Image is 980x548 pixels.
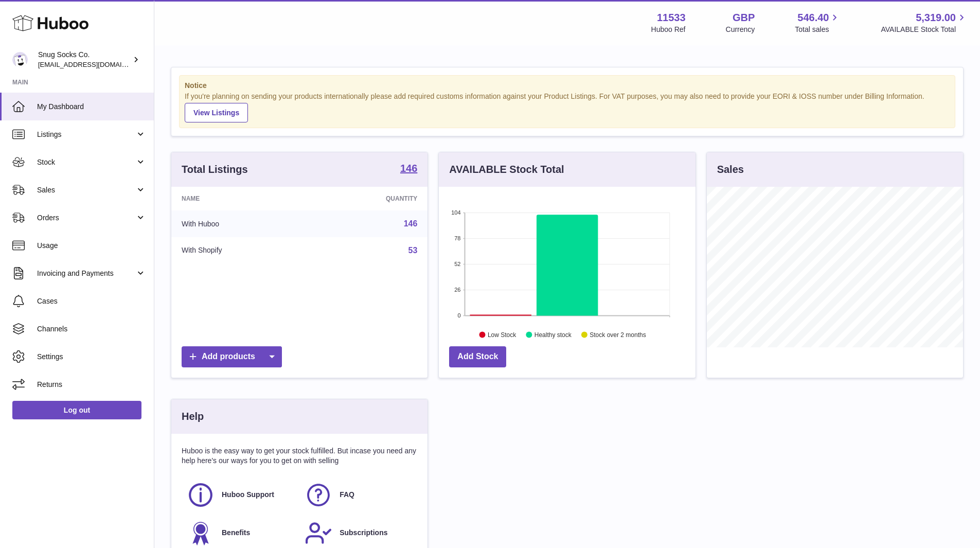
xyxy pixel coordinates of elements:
[340,490,354,500] span: FAQ
[222,490,274,500] span: Huboo Support
[455,235,461,241] text: 78
[37,185,135,195] span: Sales
[733,11,755,25] strong: GBP
[37,296,146,306] span: Cases
[37,213,135,223] span: Orders
[37,380,146,390] span: Returns
[37,241,146,251] span: Usage
[305,519,412,547] a: Subscriptions
[305,481,412,509] a: FAQ
[797,11,829,25] span: 546.40
[37,130,135,139] span: Listings
[651,25,686,34] div: Huboo Ref
[449,163,564,176] h3: AVAILABLE Stock Total
[171,210,310,237] td: With Huboo
[340,528,387,538] span: Subscriptions
[187,519,294,547] a: Benefits
[38,60,151,68] span: [EMAIL_ADDRESS][DOMAIN_NAME]
[455,261,461,267] text: 52
[187,481,294,509] a: Huboo Support
[488,331,516,338] text: Low Stock
[916,11,956,25] span: 5,319.00
[37,352,146,362] span: Settings
[451,209,460,216] text: 104
[881,11,968,34] a: 5,319.00 AVAILABLE Stock Total
[310,187,428,210] th: Quantity
[449,346,506,367] a: Add Stock
[12,52,28,67] img: info@snugsocks.co.uk
[185,81,950,91] strong: Notice
[534,331,572,338] text: Healthy stock
[795,25,841,34] span: Total sales
[185,103,248,122] a: View Listings
[182,410,204,423] h3: Help
[12,401,141,419] a: Log out
[37,324,146,334] span: Channels
[458,312,461,319] text: 0
[37,269,135,278] span: Invoicing and Payments
[185,92,950,122] div: If you're planning on sending your products internationally please add required customs informati...
[37,102,146,112] span: My Dashboard
[38,50,131,69] div: Snug Socks Co.
[590,331,646,338] text: Stock over 2 months
[222,528,250,538] span: Benefits
[726,25,755,34] div: Currency
[182,446,417,466] p: Huboo is the easy way to get your stock fulfilled. But incase you need any help here's our ways f...
[795,11,841,34] a: 546.40 Total sales
[37,157,135,167] span: Stock
[408,246,418,255] a: 53
[400,163,417,173] strong: 146
[717,163,744,176] h3: Sales
[182,163,248,176] h3: Total Listings
[881,25,968,34] span: AVAILABLE Stock Total
[171,187,310,210] th: Name
[455,287,461,293] text: 26
[657,11,686,25] strong: 11533
[182,346,282,367] a: Add products
[404,219,418,228] a: 146
[400,163,417,175] a: 146
[171,237,310,264] td: With Shopify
